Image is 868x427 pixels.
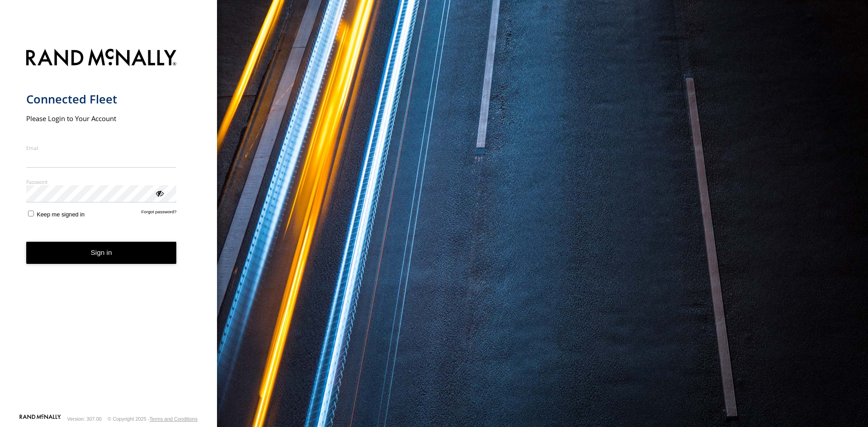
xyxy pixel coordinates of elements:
div: Version: 307.00 [67,416,102,422]
h2: Please Login to Your Account [26,114,177,123]
label: Password [26,178,177,185]
form: main [26,43,191,413]
div: ViewPassword [155,188,164,197]
a: Terms and Conditions [150,416,198,422]
label: Email [26,145,177,151]
a: Forgot password? [142,209,177,218]
button: Sign in [26,242,177,264]
input: Keep me signed in [28,211,34,216]
h1: Connected Fleet [26,92,177,107]
a: Visit our Website [19,414,61,423]
img: Rand McNally [26,47,177,70]
span: Keep me signed in [37,211,85,218]
div: © Copyright 2025 - [108,416,198,422]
